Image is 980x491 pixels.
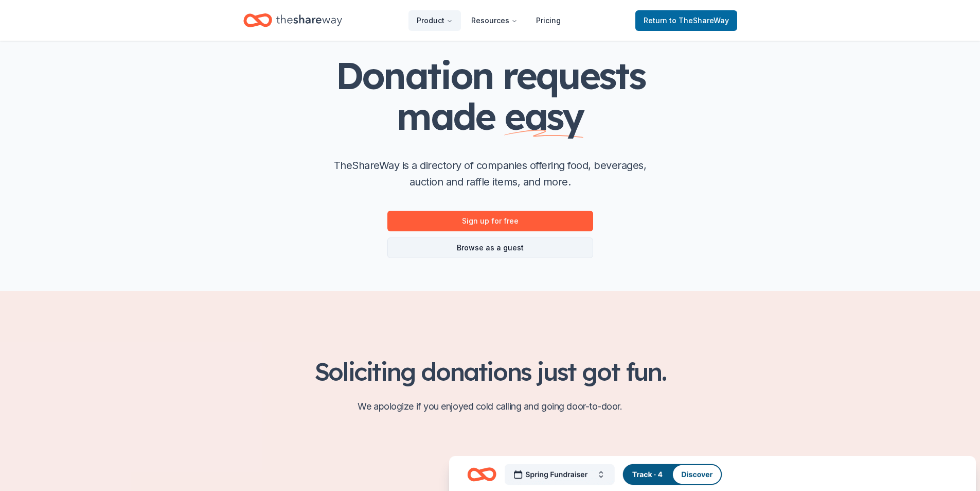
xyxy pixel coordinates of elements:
[284,55,696,137] h1: Donation requests made
[528,10,569,31] a: Pricing
[387,211,593,231] a: Sign up for free
[644,14,729,27] span: Return
[504,93,583,139] span: easy
[669,16,729,25] span: to TheShareWay
[326,157,655,190] p: TheShareWay is a directory of companies offering food, beverages, auction and raffle items, and m...
[635,10,737,31] a: Returnto TheShareWay
[243,8,342,32] a: Home
[463,10,526,31] button: Resources
[243,357,737,386] h2: Soliciting donations just got fun.
[243,398,737,415] p: We apologize if you enjoyed cold calling and going door-to-door.
[408,10,461,31] button: Product
[387,238,593,258] a: Browse as a guest
[408,8,569,32] nav: Main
